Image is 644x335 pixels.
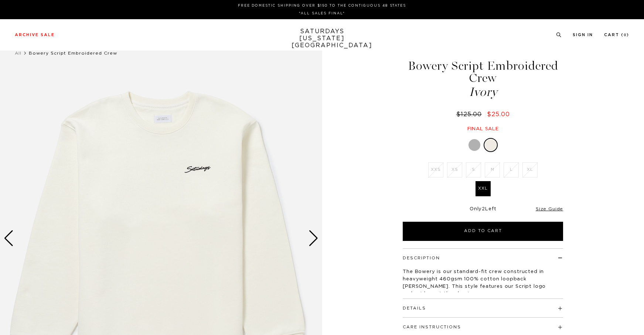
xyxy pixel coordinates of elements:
[487,111,510,117] span: $25.00
[403,268,563,298] p: The Bowery is our standard-fit crew constructed in heavyweight 460gsm 100% cotton loopback [PERSO...
[604,33,629,37] a: Cart (0)
[403,306,426,310] button: Details
[402,86,564,98] span: Ivory
[292,28,352,49] a: SATURDAYS[US_STATE][GEOGRAPHIC_DATA]
[29,51,117,55] span: Bowery Script Embroidered Crew
[403,206,563,213] div: Only Left
[403,222,563,241] button: Add to Cart
[15,33,55,37] a: Archive Sale
[624,34,627,37] small: 0
[309,230,318,246] div: Next slide
[573,33,593,37] a: Sign In
[482,207,485,211] span: 2
[476,181,491,196] label: XXL
[402,126,564,132] div: Final sale
[15,51,21,55] a: All
[18,3,626,8] p: FREE DOMESTIC SHIPPING OVER $150 TO THE CONTIGUOUS 48 STATES
[18,11,626,16] p: *ALL SALES FINAL*
[402,60,564,98] h1: Bowery Script Embroidered Crew
[4,230,14,246] div: Previous slide
[403,256,440,260] button: Description
[403,325,461,329] button: Care Instructions
[536,207,563,211] a: Size Guide
[456,111,485,117] del: $125.00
